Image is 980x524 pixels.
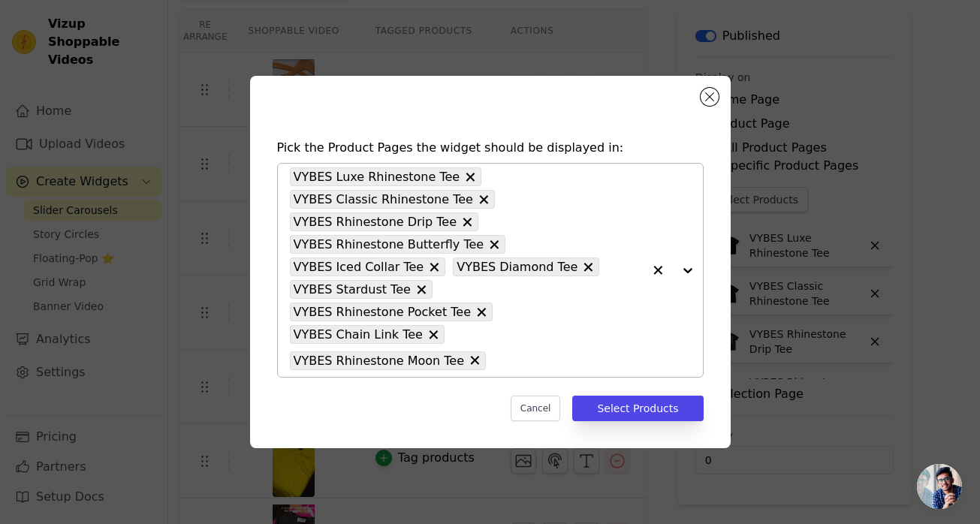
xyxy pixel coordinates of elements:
[294,303,472,321] span: VYBES Rhinestone Pocket Tee
[457,257,577,276] span: VYBES Diamond Tee
[917,464,962,509] a: Open chat
[277,139,704,157] h4: Pick the Product Pages the widget should be displayed in:
[511,396,561,421] button: Cancel
[294,351,465,370] span: VYBES Rhinestone Moon Tee
[294,235,484,254] span: VYBES Rhinestone Butterfly Tee
[294,280,411,299] span: VYBES Stardust Tee
[572,396,703,421] button: Select Products
[294,325,423,344] span: VYBES Chain Link Tee
[294,167,460,186] span: VYBES Luxe Rhinestone Tee
[294,212,457,231] span: VYBES Rhinestone Drip Tee
[294,257,424,276] span: VYBES Iced Collar Tee
[701,88,719,106] button: Close modal
[294,190,473,209] span: VYBES Classic Rhinestone Tee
